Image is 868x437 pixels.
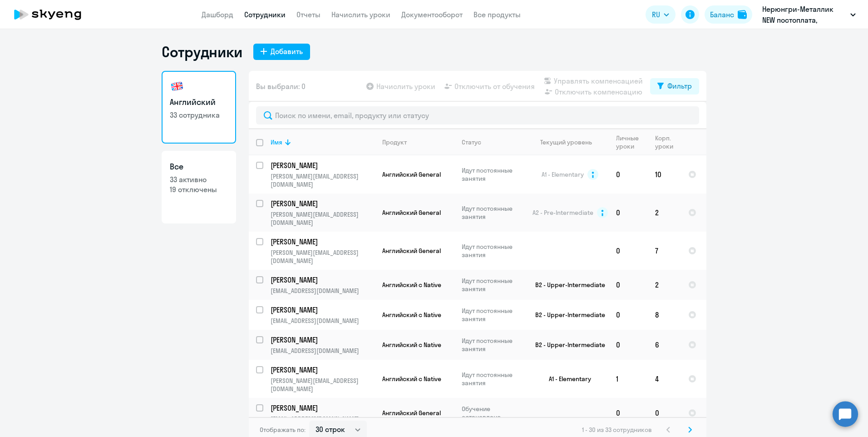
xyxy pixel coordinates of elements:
[524,330,609,360] td: B2 - Upper-Intermediate
[170,161,228,173] h3: Все
[648,232,681,270] td: 7
[382,311,441,319] span: Английский с Native
[244,10,286,19] a: Сотрудники
[382,138,407,146] div: Продукт
[473,10,521,19] a: Все продукты
[271,305,373,315] p: [PERSON_NAME]
[271,210,375,227] p: [PERSON_NAME][EMAIL_ADDRESS][DOMAIN_NAME]
[462,138,481,146] div: Статус
[271,403,373,413] p: [PERSON_NAME]
[271,275,373,285] p: [PERSON_NAME]
[609,330,648,360] td: 0
[705,5,752,24] button: Балансbalance
[271,172,375,189] p: [PERSON_NAME][EMAIL_ADDRESS][DOMAIN_NAME]
[271,305,375,315] a: [PERSON_NAME]
[162,151,236,223] a: Все33 активно19 отключены
[271,347,375,355] p: [EMAIL_ADDRESS][DOMAIN_NAME]
[462,243,524,259] p: Идут постоянные занятия
[170,79,184,94] img: english
[170,184,228,194] p: 19 отключены
[382,341,441,349] span: Английский с Native
[382,281,441,289] span: Английский с Native
[271,377,375,393] p: [PERSON_NAME][EMAIL_ADDRESS][DOMAIN_NAME]
[524,360,609,398] td: A1 - Elementary
[382,209,441,217] span: Английский General
[256,106,699,124] input: Поиск по имени, email, продукту или статусу
[462,166,524,183] p: Идут постоянные занятия
[532,138,608,146] div: Текущий уровень
[462,307,524,323] p: Идут постоянные занятия
[271,138,375,146] div: Имя
[462,204,524,221] p: Идут постоянные занятия
[462,277,524,293] p: Идут постоянные занятия
[652,9,660,20] span: RU
[271,199,373,209] p: [PERSON_NAME]
[462,371,524,387] p: Идут постоянные занятия
[271,317,375,325] p: [EMAIL_ADDRESS][DOMAIN_NAME]
[582,426,652,434] span: 1 - 30 из 33 сотрудников
[271,335,375,345] a: [PERSON_NAME]
[271,237,375,247] a: [PERSON_NAME]
[609,194,648,232] td: 0
[667,80,692,91] div: Фильтр
[162,71,236,144] a: Английский33 сотрудника
[256,81,306,92] span: Вы выбрали: 0
[170,96,228,108] h3: Английский
[271,138,282,146] div: Имя
[382,247,441,255] span: Английский General
[738,10,747,19] img: balance
[616,134,647,150] div: Личные уроки
[271,415,375,423] p: [EMAIL_ADDRESS][DOMAIN_NAME]
[648,194,681,232] td: 2
[609,270,648,300] td: 0
[648,155,681,194] td: 10
[253,44,310,60] button: Добавить
[648,398,681,428] td: 0
[650,78,699,94] button: Фильтр
[646,5,676,24] button: RU
[540,138,592,146] div: Текущий уровень
[202,10,233,19] a: Дашборд
[271,160,375,170] a: [PERSON_NAME]
[271,403,375,413] a: [PERSON_NAME]
[648,360,681,398] td: 4
[331,10,390,19] a: Начислить уроки
[462,405,524,421] p: Обучение остановлено
[271,365,375,375] a: [PERSON_NAME]
[609,232,648,270] td: 0
[609,300,648,330] td: 0
[609,155,648,194] td: 0
[162,43,242,61] h1: Сотрудники
[271,160,373,170] p: [PERSON_NAME]
[648,300,681,330] td: 8
[542,170,584,179] span: A1 - Elementary
[271,335,373,345] p: [PERSON_NAME]
[524,270,609,300] td: B2 - Upper-Intermediate
[533,209,593,217] span: A2 - Pre-Intermediate
[296,10,321,19] a: Отчеты
[382,170,441,179] span: Английский General
[382,409,441,417] span: Английский General
[710,9,734,20] div: Баланс
[260,426,306,434] span: Отображать по:
[382,375,441,383] span: Английский с Native
[170,174,228,184] p: 33 активно
[271,248,375,265] p: [PERSON_NAME][EMAIL_ADDRESS][DOMAIN_NAME]
[655,134,681,150] div: Корп. уроки
[762,4,847,25] p: Нерюнгри-Металлик NEW постоплата, НОРДГОЛД МЕНЕДЖМЕНТ, ООО
[609,398,648,428] td: 0
[271,287,375,295] p: [EMAIL_ADDRESS][DOMAIN_NAME]
[462,337,524,353] p: Идут постоянные занятия
[648,330,681,360] td: 6
[271,46,303,57] div: Добавить
[401,10,463,19] a: Документооборот
[271,365,373,375] p: [PERSON_NAME]
[609,360,648,398] td: 1
[271,199,375,209] a: [PERSON_NAME]
[648,270,681,300] td: 2
[170,110,228,120] p: 33 сотрудника
[271,275,375,285] a: [PERSON_NAME]
[524,300,609,330] td: B2 - Upper-Intermediate
[758,4,860,25] button: Нерюнгри-Металлик NEW постоплата, НОРДГОЛД МЕНЕДЖМЕНТ, ООО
